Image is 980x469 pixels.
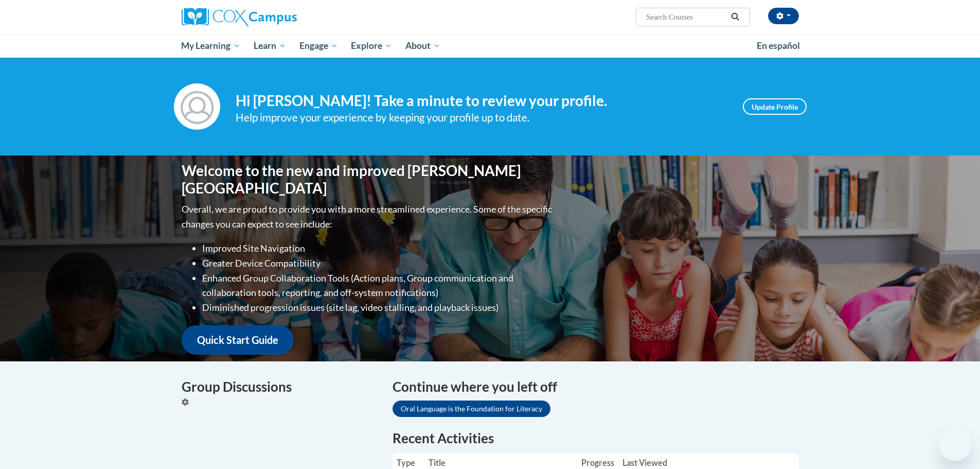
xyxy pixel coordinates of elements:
[750,35,807,57] a: En español
[202,241,555,256] li: Improved Site Navigation
[182,202,555,232] p: Overall, we are proud to provide you with a more streamlined experience. Some of the specific cha...
[182,377,377,397] h4: Group Discussions
[236,109,727,126] div: Help improve your experience by keeping your profile up to date.
[182,8,297,26] img: Cox Campus
[182,8,377,26] a: Cox Campus
[757,40,800,51] span: En español
[393,377,799,397] h4: Continue where you left off
[344,34,399,58] a: Explore
[293,34,345,58] a: Engage
[202,256,555,271] li: Greater Device Compatibility
[181,40,240,52] span: My Learning
[768,8,799,24] button: Account Settings
[182,325,294,355] a: Quick Start Guide
[405,40,440,52] span: About
[254,40,286,52] span: Learn
[351,40,392,52] span: Explore
[299,40,338,52] span: Engage
[174,83,220,130] img: Profile Image
[645,11,727,23] input: Search Courses
[727,11,743,23] button: Search
[182,162,555,197] h1: Welcome to the new and improved [PERSON_NAME][GEOGRAPHIC_DATA]
[393,429,799,447] h1: Recent Activities
[247,34,293,58] a: Learn
[202,300,555,315] li: Diminished progression issues (site lag, video stalling, and playback issues)
[236,92,727,110] h4: Hi [PERSON_NAME]! Take a minute to review your profile.
[166,34,814,58] div: Main menu
[399,34,447,58] a: About
[393,401,550,417] a: Oral Language is the Foundation for Literacy
[175,34,247,58] a: My Learning
[743,98,807,115] a: Update Profile
[202,271,555,301] li: Enhanced Group Collaboration Tools (Action plans, Group communication and collaboration tools, re...
[939,428,972,461] iframe: Button to launch messaging window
